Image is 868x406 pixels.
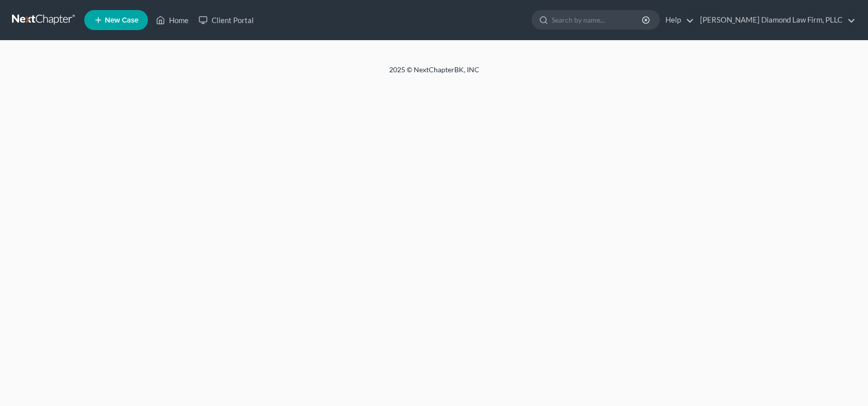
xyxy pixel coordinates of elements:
[151,11,194,29] a: Home
[660,11,694,29] a: Help
[552,11,643,29] input: Search by name...
[105,17,138,24] span: New Case
[695,11,855,29] a: [PERSON_NAME] Diamond Law Firm, PLLC
[148,65,720,83] div: 2025 © NextChapterBK, INC
[194,11,259,29] a: Client Portal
